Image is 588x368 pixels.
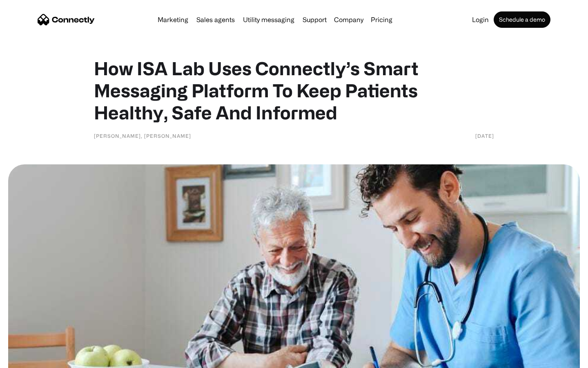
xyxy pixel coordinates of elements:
[299,16,330,23] a: Support
[367,16,396,23] a: Pricing
[94,132,191,140] div: [PERSON_NAME], [PERSON_NAME]
[494,11,550,28] a: Schedule a demo
[193,16,238,23] a: Sales agents
[334,14,363,25] div: Company
[154,16,192,23] a: Marketing
[240,16,298,23] a: Utility messaging
[94,57,494,123] h1: How ISA Lab Uses Connectly’s Smart Messaging Platform To Keep Patients Healthy, Safe And Informed
[469,16,492,23] a: Login
[16,354,49,365] ul: Language list
[8,354,49,365] aside: Language selected: English
[475,132,494,140] div: [DATE]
